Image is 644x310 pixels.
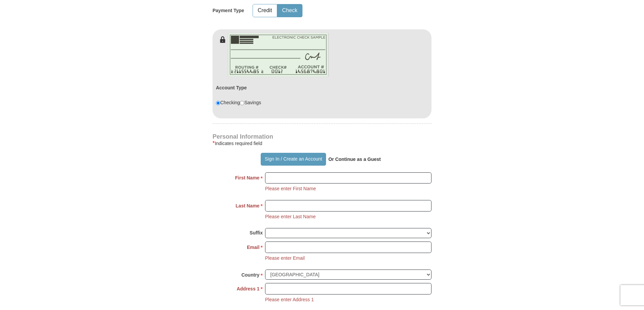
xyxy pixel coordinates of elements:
button: Credit [253,4,277,17]
h4: Personal Information [213,134,431,139]
strong: First Name [235,173,259,182]
li: Please enter Email [265,255,305,261]
strong: Country [241,270,260,280]
label: Account Type [216,84,247,91]
strong: Email [247,243,259,252]
button: Check [278,4,302,17]
li: Please enter Address 1 [265,296,314,303]
li: Please enter First Name [265,185,316,192]
div: Checking Savings [216,99,261,106]
button: Sign In / Create an Account [261,153,326,166]
strong: Last Name [236,201,260,210]
strong: Address 1 [237,284,260,293]
strong: Suffix [250,228,263,237]
li: Please enter Last Name [265,213,316,220]
div: Indicates required field [213,139,431,147]
strong: Or Continue as a Guest [328,157,381,162]
img: check-en.png [228,33,329,77]
h5: Payment Type [213,8,244,13]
